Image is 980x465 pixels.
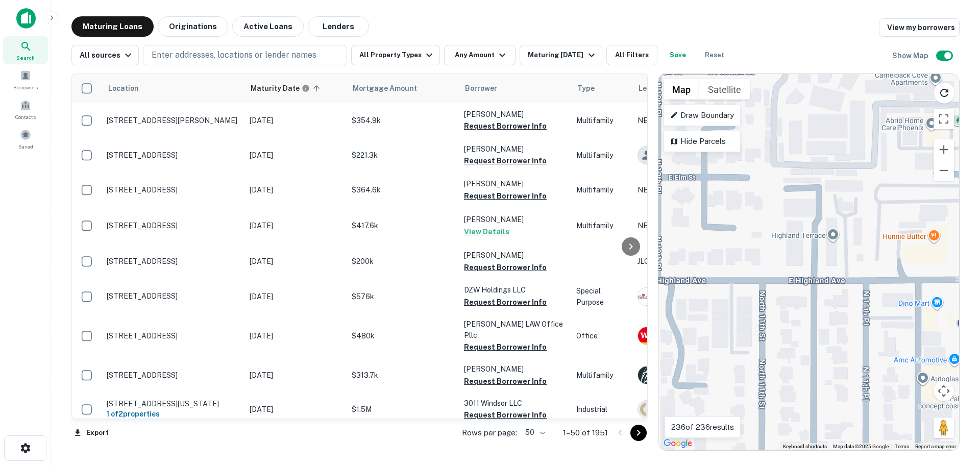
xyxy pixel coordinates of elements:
[251,83,323,94] span: Maturity dates displayed may be estimated. Please contact the lender for the most accurate maturi...
[71,425,111,440] button: Export
[353,82,430,94] span: Mortgage Amount
[16,8,36,29] img: capitalize-icon.png
[352,404,454,415] p: $1.5M
[833,444,889,449] span: Map data ©2025 Google
[352,291,454,302] p: $576k
[251,83,300,94] h6: Maturity Date
[464,109,566,120] p: [PERSON_NAME]
[699,79,750,100] button: Show satellite imagery
[250,220,341,231] p: [DATE]
[107,221,239,230] p: [STREET_ADDRESS]
[464,375,547,387] button: Request Borrower Info
[102,74,244,103] th: Location
[698,45,731,65] button: Reset
[16,54,35,62] span: Search
[462,427,517,439] p: Rows per page:
[576,330,627,341] p: Office
[521,425,547,440] div: 50
[107,399,239,408] p: [STREET_ADDRESS][US_STATE]
[934,109,954,129] button: Toggle fullscreen view
[347,74,459,103] th: Mortgage Amount
[464,261,547,274] button: Request Borrower Info
[107,371,239,380] p: [STREET_ADDRESS]
[783,443,827,450] button: Keyboard shortcuts
[671,421,734,433] p: 236 of 236 results
[464,284,566,296] p: DZW Holdings LLC
[576,220,627,231] p: Multifamily
[464,250,566,261] p: [PERSON_NAME]
[18,142,33,151] span: Saved
[444,45,516,65] button: Any Amount
[251,83,310,94] div: Maturity dates displayed may be estimated. Please contact the lender for the most accurate maturi...
[661,45,694,65] button: Save your search to get updates of matches that match your search criteria.
[528,49,597,61] div: Maturing [DATE]
[80,49,134,61] div: All sources
[107,116,239,125] p: [STREET_ADDRESS][PERSON_NAME]
[158,16,228,37] button: Originations
[465,82,497,94] span: Borrower
[892,50,930,61] h6: Show Map
[250,184,341,195] p: [DATE]
[107,408,239,420] h6: 1 of 2 properties
[3,95,48,123] a: Contacts
[464,341,547,353] button: Request Borrower Info
[563,427,608,439] p: 1–50 of 1951
[638,366,655,384] img: picture
[244,74,347,103] th: Maturity dates displayed may be estimated. Please contact the lender for the most accurate maturi...
[15,113,36,121] span: Contacts
[352,256,454,267] p: $200k
[3,36,48,64] a: Search
[576,370,627,381] p: Multifamily
[108,82,152,94] span: Location
[459,74,571,103] th: Borrower
[107,185,239,194] p: [STREET_ADDRESS]
[670,109,734,121] p: Draw Boundary
[879,18,960,37] a: View my borrowers
[13,83,38,91] span: Borrowers
[464,155,547,167] button: Request Borrower Info
[3,125,48,153] a: Saved
[464,143,566,155] p: [PERSON_NAME]
[352,150,454,161] p: $221.3k
[934,139,954,160] button: Zoom in
[934,160,954,181] button: Zoom out
[152,49,316,61] p: Enter addresses, locations or lender names
[250,115,341,126] p: [DATE]
[895,444,909,449] a: Terms (opens in new tab)
[464,226,509,238] button: View Details
[143,45,347,65] button: Enter addresses, locations or lender names
[464,214,566,225] p: [PERSON_NAME]
[630,425,647,441] button: Go to next page
[107,257,239,266] p: [STREET_ADDRESS]
[352,184,454,195] p: $364.6k
[464,363,566,375] p: [PERSON_NAME]
[464,178,566,189] p: [PERSON_NAME]
[107,151,239,160] p: [STREET_ADDRESS]
[71,45,139,65] button: All sources
[571,74,632,103] th: Type
[638,327,655,345] img: picture
[107,331,239,340] p: [STREET_ADDRESS]
[934,381,954,401] button: Map camera controls
[520,45,602,65] button: Maturing [DATE]
[929,383,980,432] iframe: Chat Widget
[3,66,48,93] div: Borrowers
[250,404,341,415] p: [DATE]
[576,184,627,195] p: Multifamily
[661,437,695,450] a: Open this area in Google Maps (opens a new window)
[464,190,547,202] button: Request Borrower Info
[664,79,699,100] button: Show street map
[71,16,154,37] button: Maturing Loans
[576,285,627,308] p: Special Purpose
[352,115,454,126] p: $354.9k
[250,256,341,267] p: [DATE]
[250,150,341,161] p: [DATE]
[658,74,959,450] div: 0 0
[577,82,595,94] span: Type
[606,45,657,65] button: All Filters
[670,135,734,148] p: Hide Parcels
[107,291,239,301] p: [STREET_ADDRESS]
